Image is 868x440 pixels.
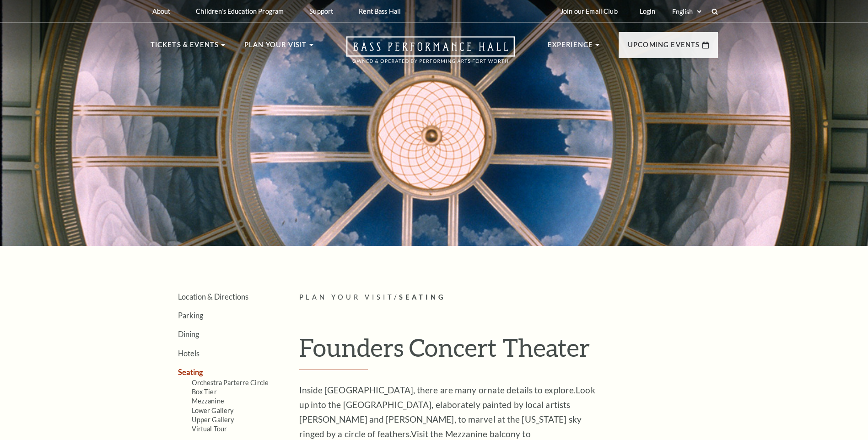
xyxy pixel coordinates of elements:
a: Box Tier [192,388,217,396]
select: Select: [670,7,703,16]
p: Rent Bass Hall [359,7,401,15]
p: Experience [548,39,593,56]
a: Lower Gallery [192,407,234,414]
a: Parking [178,311,203,320]
p: Children's Education Program [196,7,284,15]
p: Support [309,7,333,15]
p: Upcoming Events [628,39,700,56]
a: Upper Gallery [192,416,234,424]
h1: Founders Concert Theater [299,333,718,370]
span: Plan Your Visit [299,293,394,301]
p: About [152,7,171,15]
a: Hotels [178,349,199,358]
span: Seating [399,293,446,301]
p: / [299,292,718,303]
a: Virtual Tour [192,425,227,433]
a: Dining [178,330,199,338]
a: Location & Directions [178,292,248,301]
p: Plan Your Visit [244,39,307,56]
a: Seating [178,368,203,376]
a: Mezzanine [192,397,224,405]
p: Tickets & Events [151,39,219,56]
a: Orchestra Parterre Circle [192,379,269,386]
